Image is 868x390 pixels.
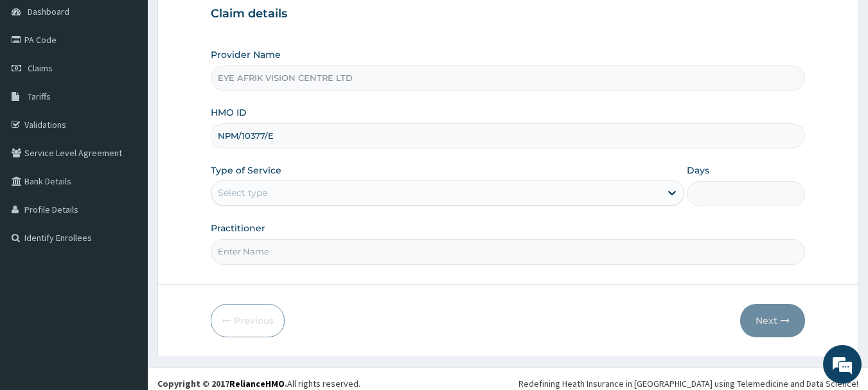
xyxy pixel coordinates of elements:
label: Provider Name [211,48,281,61]
label: HMO ID [211,106,247,119]
div: Redefining Heath Insurance in [GEOGRAPHIC_DATA] using Telemedicine and Data Science! [518,377,858,390]
h3: Claim details [211,7,806,21]
span: We're online! [75,114,177,244]
strong: Copyright © 2017 . [157,378,287,389]
a: RelianceHMO [229,378,285,389]
label: Type of Service [211,164,281,177]
span: Dashboard [28,6,69,17]
span: Tariffs [28,91,51,102]
textarea: Type your message and hit 'Enter' [6,256,245,301]
label: Days [687,164,709,177]
label: Practitioner [211,222,265,235]
button: Next [740,304,805,337]
button: Previous [211,304,285,337]
img: d_794563401_company_1708531726252_794563401 [24,64,52,96]
div: Minimize live chat window [211,6,242,37]
input: Enter Name [211,239,806,264]
input: Enter HMO ID [211,123,806,148]
span: Claims [28,62,53,74]
div: Select type [218,186,267,199]
div: Chat with us now [67,72,216,89]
